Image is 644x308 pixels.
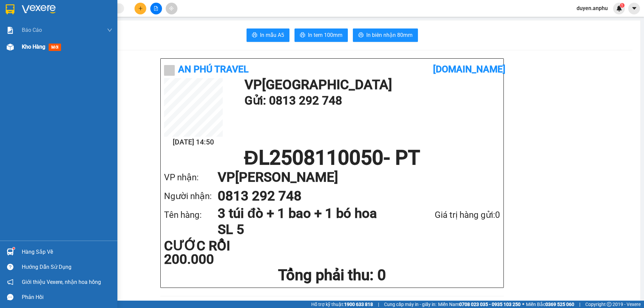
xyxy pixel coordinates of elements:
[7,248,14,255] img: warehouse-icon
[247,28,289,42] button: printerIn mẫu A5
[218,205,399,222] h1: 3 túi đò + 1 bao + 1 bó hoa
[7,264,13,270] span: question-circle
[7,294,13,300] span: message
[135,3,146,14] button: plus
[631,5,637,11] span: caret-down
[438,301,521,308] span: Miền Nam
[164,239,275,266] div: CƯỚC RỒI 200.000
[22,247,112,257] div: Hàng sắp về
[252,32,257,39] span: printer
[6,21,74,30] div: 0813292748
[7,44,14,51] img: warehouse-icon
[107,27,112,33] span: down
[245,78,497,91] h1: VP [GEOGRAPHIC_DATA]
[7,279,13,285] span: notification
[620,3,625,8] sup: 1
[308,31,342,39] span: In tem 100mm
[218,222,399,238] h1: SL 5
[628,3,640,14] button: caret-down
[459,302,521,307] strong: 0708 023 035 - 0935 103 250
[6,46,132,63] div: Tên hàng: 3 túi đò + 1 bao + 1 bó hoa ( : 5 )
[522,303,524,306] span: ⚪️
[621,3,623,8] span: 1
[384,301,436,308] span: Cung cấp máy in - giấy in:
[150,3,162,14] button: file-add
[399,208,500,222] div: Giá trị hàng gửi: 0
[22,278,101,286] span: Giới thiệu Vexere, nhận hoa hồng
[78,6,132,21] div: [PERSON_NAME]
[22,292,112,302] div: Phản hồi
[358,32,364,39] span: printer
[166,3,177,14] button: aim
[378,301,379,308] span: |
[22,262,112,272] div: Hướng dẫn sử dụng
[366,31,413,39] span: In biên nhận 80mm
[164,137,223,148] h2: [DATE] 14:50
[154,6,158,11] span: file-add
[260,31,284,39] span: In mẫu A5
[607,302,611,307] span: copyright
[294,28,348,42] button: printerIn tem 100mm
[344,302,373,307] strong: 1900 633 818
[138,6,143,11] span: plus
[545,302,574,307] strong: 0369 525 060
[300,32,305,39] span: printer
[616,5,622,11] img: icon-new-feature
[164,266,500,284] h1: Tổng phải thu: 0
[78,6,95,13] span: Nhận:
[571,4,613,12] span: duyen.anphu
[218,168,487,187] h1: VP [PERSON_NAME]
[245,91,497,110] h1: Gửi: 0813 292 748
[526,301,574,308] span: Miền Bắc
[164,189,218,203] div: Người nhận:
[169,6,174,11] span: aim
[6,6,74,21] div: [GEOGRAPHIC_DATA]
[164,208,218,222] div: Tên hàng:
[178,64,249,75] b: An Phú Travel
[579,301,580,308] span: |
[6,4,14,14] img: logo-vxr
[164,171,218,184] div: VP nhận:
[218,187,487,205] h1: 0813 292 748
[164,148,500,168] h1: ĐL2508110050 - PT
[78,21,132,30] div: 0813292748
[13,247,15,249] sup: 1
[311,301,373,308] span: Hỗ trợ kỹ thuật:
[7,27,14,34] img: solution-icon
[22,26,42,34] span: Báo cáo
[353,28,418,42] button: printerIn biên nhận 80mm
[5,34,75,42] div: 200.000
[433,64,505,75] b: [DOMAIN_NAME]
[22,44,45,50] span: Kho hàng
[5,35,37,42] span: CƯỚC RỒI :
[6,6,16,13] span: Gửi:
[49,44,61,51] span: mới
